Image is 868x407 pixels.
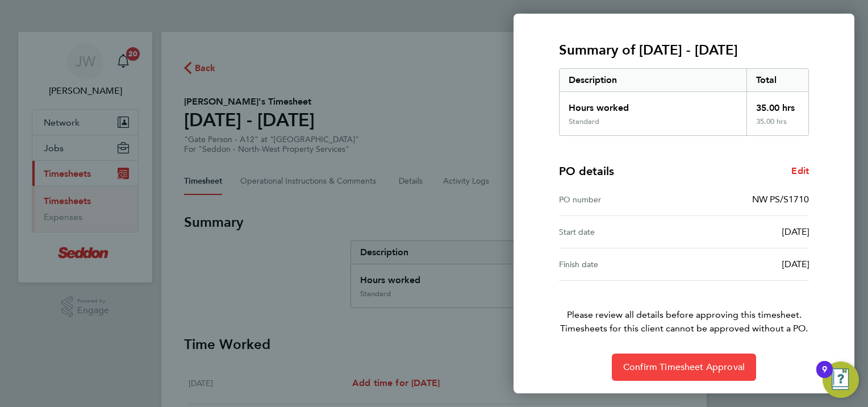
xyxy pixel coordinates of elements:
h4: PO details [559,163,614,179]
div: Total [746,69,809,92]
div: 35.00 hrs [746,92,809,117]
span: Edit [791,165,809,176]
span: Confirm Timesheet Approval [623,362,745,373]
div: PO number [559,193,684,206]
div: Description [560,69,746,92]
div: [DATE] [684,258,809,271]
div: Finish date [559,258,684,271]
div: Start date [559,225,684,239]
div: Summary of 25 - 31 Aug 2025 [559,68,809,136]
span: Timesheets for this client cannot be approved without a PO. [545,322,823,335]
p: Please review all details before approving this timesheet. [545,281,823,335]
div: [DATE] [684,225,809,239]
button: Confirm Timesheet Approval [612,354,756,381]
div: 35.00 hrs [746,117,809,135]
h3: Summary of [DATE] - [DATE] [559,41,809,59]
div: Hours worked [560,92,746,117]
div: 9 [822,369,827,384]
button: Open Resource Center, 9 new notifications [823,362,859,398]
div: Standard [569,117,599,126]
span: NW PS/S1710 [752,194,809,205]
a: Edit [791,164,809,178]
